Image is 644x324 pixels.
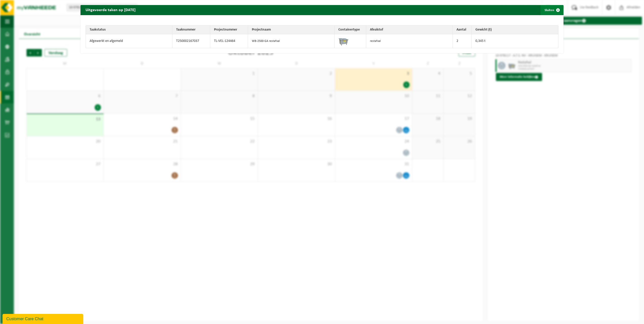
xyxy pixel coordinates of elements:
th: Aantal [453,25,472,34]
th: Containertype [335,25,366,34]
th: Taaknummer [172,25,210,34]
td: 2 [453,34,472,48]
th: Projectnaam [248,25,335,34]
th: Taakstatus [86,25,172,34]
td: TL-VEL-124464 [210,34,248,48]
th: Afvalstof [366,25,453,34]
iframe: chat widget [3,313,84,324]
th: Gewicht (t) [472,25,558,34]
td: 0,345 t [472,34,558,48]
td: Afgewerkt en afgemeld [86,34,172,48]
td: WB-2500-GA restafval [248,34,335,48]
img: WB-2500-GAL-GY-01 [338,36,348,46]
th: Projectnummer [210,25,248,34]
td: restafval [366,34,453,48]
h2: Uitgevoerde taken op [DATE] [80,5,141,15]
button: Sluiten [541,5,563,15]
td: T250002167037 [172,34,210,48]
